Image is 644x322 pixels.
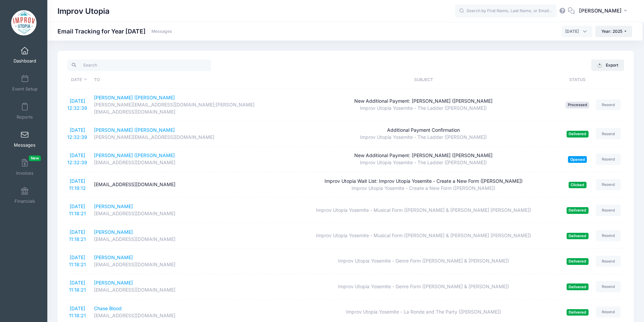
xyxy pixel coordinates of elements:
[16,170,33,176] span: Invoices
[288,127,559,134] div: Additional Payment Confirmation
[94,279,282,287] div: [PERSON_NAME]
[567,131,589,137] span: Delivered
[67,71,91,89] th: Date: activate to sort column ascending
[562,26,592,37] span: September 2025
[151,29,172,34] a: Messages
[94,305,282,319] a: Chase Blood[EMAIL_ADDRESS][DOMAIN_NAME]
[455,4,556,18] input: Search by First Name, Last Name, or Email...
[568,156,587,163] span: Opened
[11,10,37,35] img: Improv Utopia
[9,127,41,151] a: Messages
[595,26,632,37] button: Year: 2025
[562,71,593,89] th: Status: activate to sort column ascending
[94,101,282,116] div: [PERSON_NAME][EMAIL_ADDRESS][DOMAIN_NAME];[PERSON_NAME][EMAIL_ADDRESS][DOMAIN_NAME]
[579,7,622,15] span: [PERSON_NAME]
[288,283,559,290] div: Improv Utopia Yosemite - Genre Form ([PERSON_NAME] & [PERSON_NAME])
[288,178,559,185] div: Improv Utopia Wait List: Improv Utopia Yosemite - Create a New Form ([PERSON_NAME])
[9,71,41,95] a: Event Setup
[12,86,38,92] span: Event Setup
[288,207,559,214] div: Improv Utopia Yosemite - Musical Form ([PERSON_NAME] & [PERSON_NAME] [PERSON_NAME])
[591,59,624,71] button: Export
[94,229,282,236] div: [PERSON_NAME]
[94,127,282,141] a: [PERSON_NAME] ([PERSON_NAME][PERSON_NAME][EMAIL_ADDRESS][DOMAIN_NAME]
[94,210,282,217] div: [EMAIL_ADDRESS][DOMAIN_NAME]
[69,305,86,318] a: [DATE] 11:18:21
[567,309,589,316] span: Delivered
[57,28,172,35] h1: Email Tracking for Year [DATE]
[94,159,282,166] div: [EMAIL_ADDRESS][DOMAIN_NAME]
[94,287,282,294] div: [EMAIL_ADDRESS][DOMAIN_NAME]
[601,29,622,34] span: Year: 2025
[575,3,634,19] button: [PERSON_NAME]
[67,59,211,71] input: Search
[91,71,285,89] th: To: activate to sort column ascending
[288,308,559,316] div: Improv Utopia Yosemite - La Ronde and The Party ([PERSON_NAME])
[596,205,621,216] a: Resend
[288,257,559,265] div: Improv Utopia Yosemite - Genre Form ([PERSON_NAME] & [PERSON_NAME])
[288,152,559,159] div: New Additional Payment: [PERSON_NAME] ([PERSON_NAME]
[94,305,282,312] div: Chase Blood
[567,233,589,239] span: Delivered
[288,232,559,239] div: Improv Utopia Yosemite - Musical Form ([PERSON_NAME] & [PERSON_NAME] [PERSON_NAME])
[288,98,559,105] div: New Additional Payment: [PERSON_NAME] ([PERSON_NAME]
[596,179,621,190] a: Resend
[566,102,589,108] span: Processed
[69,203,86,216] a: [DATE] 11:18:21
[14,142,35,148] span: Messages
[9,99,41,123] a: Reports
[15,198,35,204] span: Financials
[94,254,282,268] a: [PERSON_NAME][EMAIL_ADDRESS][DOMAIN_NAME]
[94,236,282,243] div: [EMAIL_ADDRESS][DOMAIN_NAME]
[94,94,282,101] div: [PERSON_NAME] ([PERSON_NAME]
[9,183,41,207] a: Financials
[596,230,621,241] a: Resend
[285,71,563,89] th: Subject: activate to sort column ascending
[94,229,282,243] a: [PERSON_NAME][EMAIL_ADDRESS][DOMAIN_NAME]
[596,154,621,165] a: Resend
[69,229,86,242] a: [DATE] 11:18:21
[94,127,282,134] div: [PERSON_NAME] ([PERSON_NAME]
[288,185,559,192] div: Improv Utopia Yosemite - Create a New Form ([PERSON_NAME])
[67,152,87,165] a: [DATE] 12:32:39
[9,43,41,67] a: Dashboard
[94,94,282,116] a: [PERSON_NAME] ([PERSON_NAME][PERSON_NAME][EMAIL_ADDRESS][DOMAIN_NAME];[PERSON_NAME][EMAIL_ADDRESS...
[288,159,559,166] div: Improv Utopia Yosemite - The Ladder ([PERSON_NAME])
[67,98,87,111] a: [DATE] 12:32:39
[94,134,282,141] div: [PERSON_NAME][EMAIL_ADDRESS][DOMAIN_NAME]
[569,182,587,188] span: Clicked
[17,114,33,120] span: Reports
[67,127,87,140] a: [DATE] 12:32:39
[94,203,282,217] a: [PERSON_NAME][EMAIL_ADDRESS][DOMAIN_NAME]
[593,71,624,89] th: : activate to sort column ascending
[596,128,621,139] a: Resend
[94,181,282,188] div: [EMAIL_ADDRESS][DOMAIN_NAME]
[596,281,621,292] a: Resend
[565,28,579,34] span: September 2025
[94,261,282,268] div: [EMAIL_ADDRESS][DOMAIN_NAME]
[69,178,86,191] a: [DATE] 11:19:12
[9,155,41,179] a: InvoicesNew
[288,134,559,141] div: Improv Utopia Yosemite - The Ladder ([PERSON_NAME])
[567,207,589,214] span: Delivered
[596,99,621,110] a: Resend
[94,152,282,159] div: [PERSON_NAME] ([PERSON_NAME]
[69,254,86,267] a: [DATE] 11:18:21
[57,3,110,19] h1: Improv Utopia
[94,152,282,166] a: [PERSON_NAME] ([PERSON_NAME][EMAIL_ADDRESS][DOMAIN_NAME]
[94,312,282,319] div: [EMAIL_ADDRESS][DOMAIN_NAME]
[14,58,36,64] span: Dashboard
[94,254,282,261] div: [PERSON_NAME]
[29,155,41,161] span: New
[567,283,589,290] span: Delivered
[596,256,621,267] a: Resend
[288,105,559,112] div: Improv Utopia Yosemite - The Ladder ([PERSON_NAME])
[94,279,282,294] a: [PERSON_NAME][EMAIL_ADDRESS][DOMAIN_NAME]
[567,258,589,265] span: Delivered
[69,280,86,293] a: [DATE] 11:18:21
[596,306,621,318] a: Resend
[94,203,282,210] div: [PERSON_NAME]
